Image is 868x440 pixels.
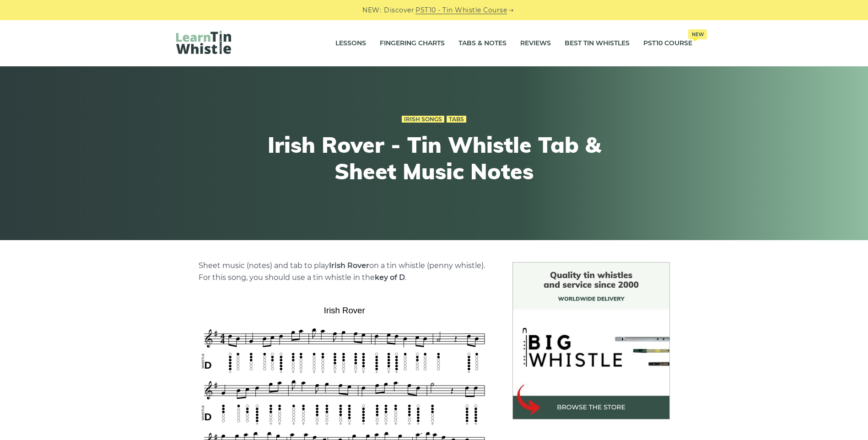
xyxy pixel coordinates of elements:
img: LearnTinWhistle.com [176,31,231,54]
a: Reviews [520,32,551,55]
h1: Irish Rover - Tin Whistle Tab & Sheet Music Notes [266,132,603,184]
a: Best Tin Whistles [565,32,630,55]
p: Sheet music (notes) and tab to play on a tin whistle (penny whistle). For this song, you should u... [199,260,491,284]
img: BigWhistle Tin Whistle Store [512,262,670,419]
strong: Irish Rover [329,261,369,270]
a: Tabs & Notes [458,32,507,55]
a: PST10 CourseNew [643,32,692,55]
a: Irish Songs [402,116,444,123]
strong: key of D [375,273,405,282]
a: Lessons [335,32,366,55]
a: Fingering Charts [380,32,445,55]
a: Tabs [447,116,466,123]
span: New [688,29,707,39]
